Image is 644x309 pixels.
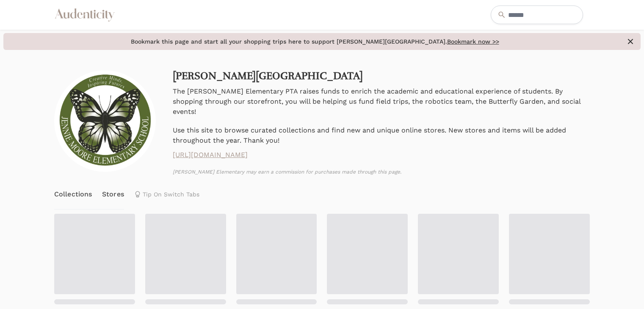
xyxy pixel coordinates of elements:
p: Use this site to browse curated collections and find new and unique online stores. New stores and... [173,125,590,146]
p: The [PERSON_NAME] Elementary PTA raises funds to enrich the academic and educational experience o... [173,86,590,117]
span: Bookmark this page and start all your shopping trips here to support [PERSON_NAME][GEOGRAPHIC_DATA]. [8,37,621,46]
img: Profile picture [54,70,156,172]
p: [PERSON_NAME] Elementary may earn a commission for purchases made through this page. [173,168,590,175]
a: Stores [102,179,124,209]
a: Bookmark now >> [447,38,499,45]
span: translation missing: en.profiles.school_body.tip_on_switch_tabs [143,191,199,198]
a: [PERSON_NAME][GEOGRAPHIC_DATA] [173,69,363,82]
a: [URL][DOMAIN_NAME] [173,150,590,160]
a: Collections [54,179,92,209]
